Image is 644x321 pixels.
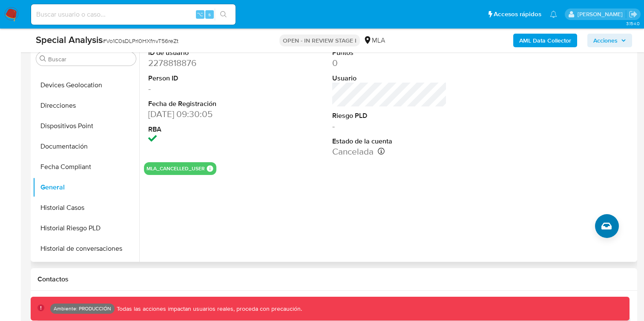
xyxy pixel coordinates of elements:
button: AML Data Collector [513,34,577,47]
button: Direcciones [33,95,139,116]
dt: Estado de la cuenta [332,137,446,146]
dt: ID de usuario [148,48,262,57]
dd: - [332,120,446,132]
button: search-icon [215,9,232,20]
dt: Person ID [148,74,262,83]
b: Special Analysis [36,33,103,46]
dt: Puntos [332,48,446,57]
button: Buscar [40,55,46,62]
button: IV Challenges [33,259,139,279]
dt: RBA [148,125,262,134]
dt: Riesgo PLD [332,111,446,120]
span: Acciones [593,34,618,47]
dd: Cancelada [332,146,446,158]
dd: 2278818876 [148,57,262,69]
h1: Contactos [37,275,630,284]
button: Historial Riesgo PLD [33,218,139,238]
span: ⌥ [197,10,203,18]
button: Acciones [587,34,632,47]
input: Buscar [48,55,132,63]
button: Documentación [33,136,139,157]
button: mla_cancelled_user [147,167,205,170]
span: s [208,10,211,18]
input: Buscar usuario o caso... [31,9,236,20]
a: Salir [629,10,638,19]
button: Dispositivos Point [33,116,139,136]
span: # Vo1C0sDLPrl0HXfnvT56reZt [103,37,178,45]
dt: Usuario [332,74,446,83]
a: Notificaciones [550,11,557,18]
dd: 0 [332,57,446,69]
span: Accesos rápidos [494,10,541,19]
dt: Fecha de Registración [148,99,262,109]
button: Fecha Compliant [33,157,139,177]
p: Todas las acciones impactan usuarios reales, proceda con precaución. [115,305,302,313]
dd: - [148,83,262,95]
button: General [33,177,139,198]
p: joaquin.dolcemascolo@mercadolibre.com [578,10,626,18]
button: Historial Casos [33,198,139,218]
div: MLA [363,36,385,45]
b: AML Data Collector [519,34,571,47]
span: 3.154.0 [626,20,640,27]
button: Historial de conversaciones [33,238,139,259]
button: Devices Geolocation [33,75,139,95]
p: Ambiente: PRODUCCIÓN [54,307,111,310]
p: OPEN - IN REVIEW STAGE I [279,34,360,46]
dd: [DATE] 09:30:05 [148,108,262,120]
